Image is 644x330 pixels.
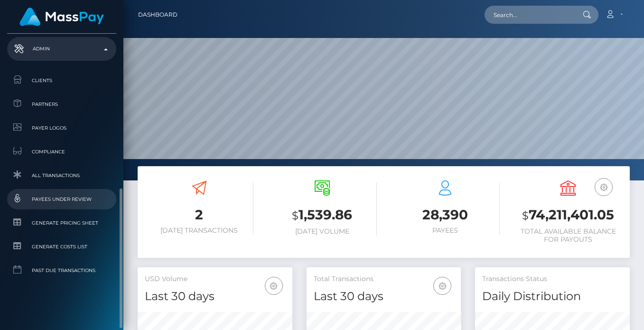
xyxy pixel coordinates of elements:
h5: USD Volume [145,274,285,284]
h5: Total Transactions [314,274,454,284]
span: All Transactions [11,170,112,181]
a: Generate Pricing Sheet [7,213,116,233]
a: Past Due Transactions [7,260,116,281]
span: Clients [11,75,112,86]
a: Payees under Review [7,189,116,209]
small: $ [522,209,529,222]
span: Generate Costs List [11,241,112,252]
h3: 2 [145,206,253,224]
h4: Last 30 days [314,288,454,305]
span: Partners [11,99,112,110]
a: Admin [7,37,116,61]
a: Generate Costs List [7,236,116,257]
span: Generate Pricing Sheet [11,217,112,228]
h6: [DATE] Transactions [145,226,253,235]
p: Admin [11,42,112,56]
h6: Total Available Balance for Payouts [514,227,623,244]
h5: Transactions Status [482,274,623,284]
a: Dashboard [138,5,177,25]
h3: 28,390 [391,206,500,224]
span: Past Due Transactions [11,265,112,276]
span: Compliance [11,146,112,157]
span: Payees under Review [11,194,112,205]
a: All Transactions [7,165,116,186]
h4: Last 30 days [145,288,285,305]
a: Partners [7,94,116,114]
h6: [DATE] Volume [268,227,376,236]
input: Search... [485,6,574,24]
a: Compliance [7,141,116,162]
h6: Payees [391,226,500,235]
img: MassPay Logo [19,8,104,26]
a: Clients [7,70,116,91]
h3: 1,539.86 [268,206,376,225]
h4: Daily Distribution [482,288,623,305]
small: $ [292,209,299,222]
span: Payer Logos [11,123,112,133]
h3: 74,211,401.05 [514,206,623,225]
a: Payer Logos [7,118,116,138]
